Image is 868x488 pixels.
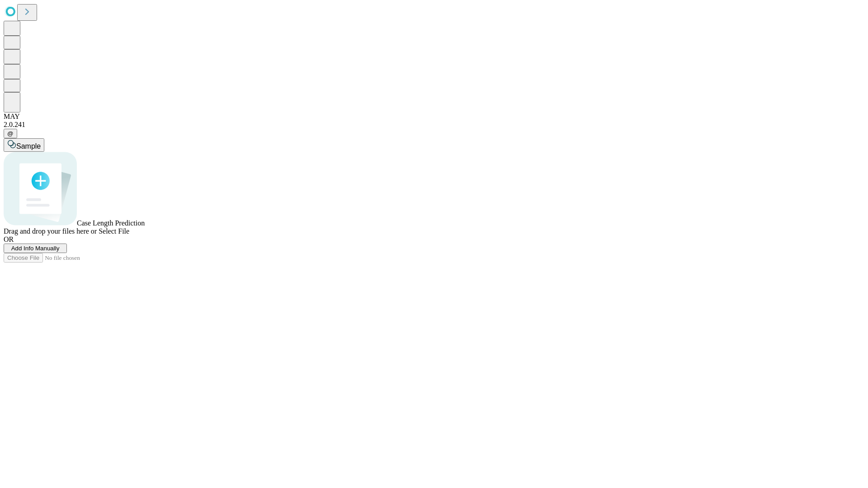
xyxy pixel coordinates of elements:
div: MAY [4,113,864,121]
span: Drag and drop your files here or [4,227,97,235]
button: Sample [4,138,44,152]
span: OR [4,235,14,243]
span: Add Info Manually [11,245,60,252]
span: Select File [99,227,129,235]
button: @ [4,129,17,138]
button: Add Info Manually [4,244,67,253]
span: Case Length Prediction [77,219,145,227]
span: Sample [16,142,41,150]
div: 2.0.241 [4,121,864,129]
span: @ [7,130,14,137]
